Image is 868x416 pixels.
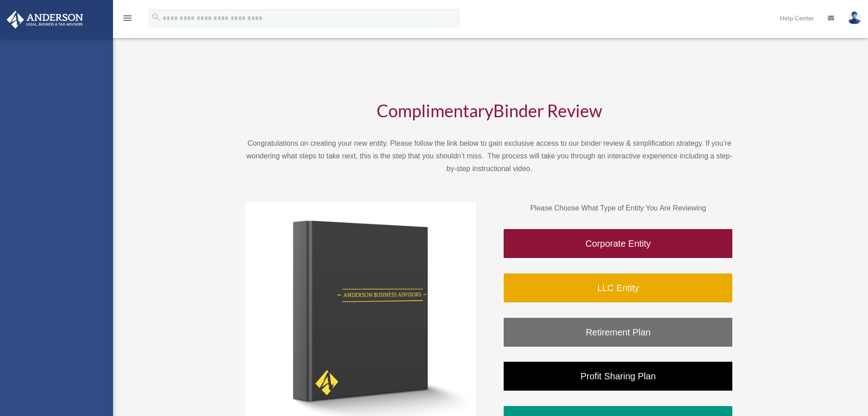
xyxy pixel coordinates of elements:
[122,13,133,24] i: menu
[503,273,733,303] a: LLC Entity
[503,202,733,215] p: Please Choose What Type of Entity You Are Reviewing
[245,137,734,175] p: Congratulations on creating your new entity. Please follow the link below to gain exclusive acces...
[493,100,602,121] span: Binder Review
[503,317,733,348] a: Retirement Plan
[377,100,493,121] span: Complimentary
[503,228,733,259] a: Corporate Entity
[4,11,86,29] img: Anderson Advisors Platinum Portal
[122,16,133,24] a: menu
[848,11,861,24] img: User Pic
[503,361,733,392] a: Profit Sharing Plan
[151,12,161,22] i: search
